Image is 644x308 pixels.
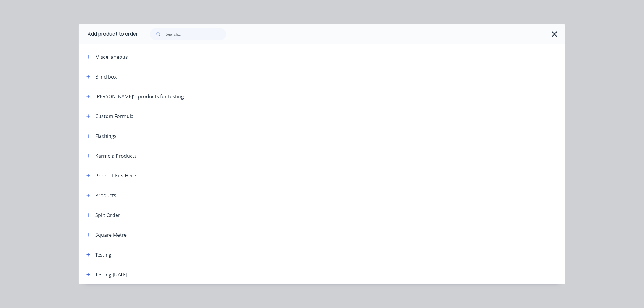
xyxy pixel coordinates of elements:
[95,231,127,239] div: Square Metre
[95,93,184,100] div: [PERSON_NAME]'s products for testing
[95,251,111,258] div: Testing
[95,172,136,179] div: Product Kits Here
[95,113,134,120] div: Custom Formula
[95,152,137,159] div: Karmela Products
[166,28,226,40] input: Search...
[95,132,117,140] div: Flashings
[95,53,128,61] div: Miscellaneous
[95,271,127,278] div: Testing [DATE]
[95,212,120,219] div: Split Order
[79,24,138,44] div: Add product to order
[95,73,117,80] div: Blind box
[95,192,116,199] div: Products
